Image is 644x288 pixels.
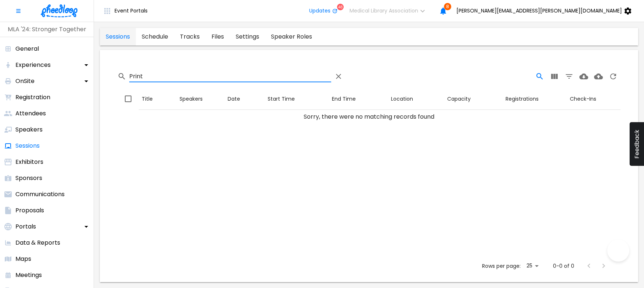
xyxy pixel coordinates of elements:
button: Sort [225,92,243,106]
button: Sort [139,92,156,106]
span: Refresh Page [606,72,621,80]
span: [PERSON_NAME][EMAIL_ADDRESS][PERSON_NAME][DOMAIN_NAME] [456,8,622,14]
input: Search [129,71,331,82]
button: View Columns [547,69,562,84]
span: Medical Library Association [350,8,418,14]
div: 48 [337,4,344,10]
span: Download [576,72,591,80]
a: sessions-tab-sessions [100,28,136,46]
p: 0-0 of 0 [553,262,574,270]
div: Table Toolbar [117,65,621,88]
div: Speakers [180,94,222,103]
span: Feedback [633,130,640,159]
button: Event Portals [97,4,153,18]
iframe: Help Scout Beacon - Open [607,240,629,262]
a: sessions-tab-speaker roles [265,28,318,46]
p: Experiences [15,61,51,69]
img: logo [41,4,77,17]
p: Exhibitors [15,158,43,166]
p: Sessions [15,141,40,150]
a: sessions-tab-settings [230,28,265,46]
button: Upload [591,69,606,84]
button: Sort [329,92,359,106]
div: Date [228,94,240,104]
p: Communications [15,190,65,199]
div: Start Time [268,94,295,104]
p: MLA '24: Stronger Together [3,25,91,34]
p: Portals [15,222,36,231]
button: Refresh Page [606,69,621,84]
p: Meetings [15,271,42,280]
a: sessions-tab-files [206,28,230,46]
button: Search [532,69,547,84]
div: sessions tabs [100,28,318,46]
div: End Time [332,94,356,104]
button: Sort [388,92,416,106]
p: Data & Reports [15,238,60,247]
span: 8 [444,3,451,10]
div: Check-Ins [570,94,618,103]
div: 25 [524,260,541,271]
span: Event Portals [115,8,148,14]
p: Rows per page: [482,262,521,270]
p: General [15,44,39,53]
p: Speakers [15,125,43,134]
p: Attendees [15,109,46,118]
div: Title [142,94,153,104]
button: Download [576,69,591,84]
p: Sponsors [15,174,42,183]
div: Location [391,94,413,104]
button: [PERSON_NAME][EMAIL_ADDRESS][PERSON_NAME][DOMAIN_NAME] [451,4,641,18]
button: 8 [436,4,451,18]
span: Upload [591,72,606,80]
button: Updates48 [303,4,344,18]
p: Maps [15,255,31,263]
p: OnSite [15,77,35,86]
button: Sort [265,92,298,106]
span: Updates [309,8,330,14]
a: sessions-tab-tracks [174,28,206,46]
div: Sorry, there were no matching records found [120,112,618,121]
div: Capacity [447,94,471,104]
button: Medical Library Association [344,4,436,18]
div: Registrations [506,94,564,103]
button: Sort [444,92,474,106]
p: Registration [15,93,50,102]
button: Filter Table [562,69,576,84]
a: sessions-tab-schedule [136,28,174,46]
p: Proposals [15,206,44,215]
